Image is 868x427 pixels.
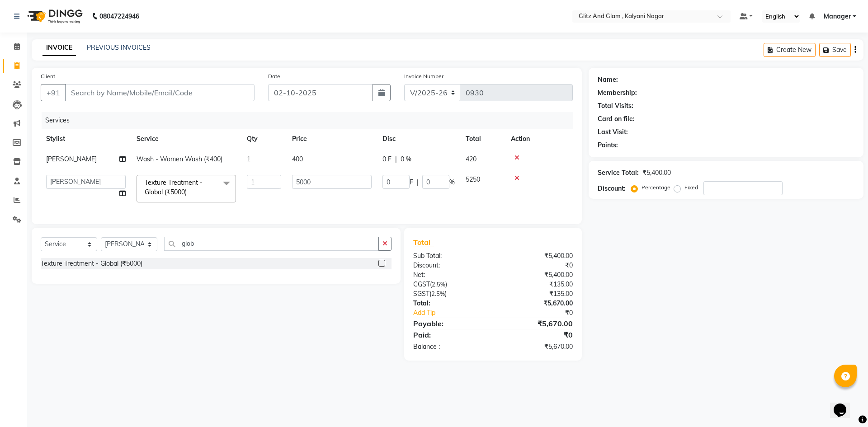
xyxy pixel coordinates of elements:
[65,84,255,101] input: Search by Name/Mobile/Email/Code
[460,129,505,149] th: Total
[406,318,493,329] div: Payable:
[449,178,455,187] span: %
[406,299,493,308] div: Total:
[507,308,579,318] div: ₹0
[493,270,579,280] div: ₹5,400.00
[406,270,493,280] div: Net:
[41,84,66,101] button: +91
[292,155,303,163] span: 400
[493,299,579,308] div: ₹5,670.00
[432,281,445,288] span: 2.5%
[413,290,429,298] span: SGST
[466,175,480,183] span: 5250
[406,289,493,299] div: ( )
[406,308,507,318] a: Add Tip
[23,4,85,29] img: logo
[598,75,618,84] div: Name:
[41,72,55,80] label: Client
[401,155,411,164] span: 0 %
[41,129,131,149] th: Stylist
[382,155,392,164] span: 0 F
[377,129,460,149] th: Disc
[493,280,579,289] div: ₹135.00
[493,329,579,340] div: ₹0
[247,155,250,163] span: 1
[137,155,222,163] span: Wash - Women Wash (₹400)
[598,127,628,137] div: Last Visit:
[406,342,493,352] div: Balance :
[41,259,142,268] div: Texture Treatment - Global (₹5000)
[466,155,476,163] span: 420
[598,184,626,193] div: Discount:
[145,178,203,196] span: Texture Treatment - Global (₹5000)
[268,72,280,80] label: Date
[598,168,639,178] div: Service Total:
[598,141,618,150] div: Points:
[830,391,859,418] iframe: chat widget
[406,329,493,340] div: Paid:
[493,318,579,329] div: ₹5,670.00
[406,261,493,270] div: Discount:
[642,168,671,178] div: ₹5,400.00
[395,155,397,164] span: |
[187,188,191,196] a: x
[99,4,139,29] b: 08047224946
[410,178,413,187] span: F
[417,178,419,187] span: |
[598,88,637,98] div: Membership:
[131,129,241,149] th: Service
[493,289,579,299] div: ₹135.00
[505,129,573,149] th: Action
[413,280,430,288] span: CGST
[287,129,377,149] th: Price
[819,43,851,57] button: Save
[684,183,698,192] label: Fixed
[431,290,445,297] span: 2.5%
[241,129,287,149] th: Qty
[404,72,443,80] label: Invoice Number
[764,43,816,57] button: Create New
[46,155,97,163] span: [PERSON_NAME]
[824,12,851,21] span: Manager
[87,43,151,52] a: PREVIOUS INVOICES
[598,114,635,124] div: Card on file:
[493,342,579,352] div: ₹5,670.00
[493,261,579,270] div: ₹0
[42,112,580,129] div: Services
[42,40,76,56] a: INVOICE
[598,101,633,111] div: Total Visits:
[406,280,493,289] div: ( )
[493,251,579,261] div: ₹5,400.00
[164,237,379,251] input: Search or Scan
[642,183,670,192] label: Percentage
[413,238,434,247] span: Total
[406,251,493,261] div: Sub Total:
